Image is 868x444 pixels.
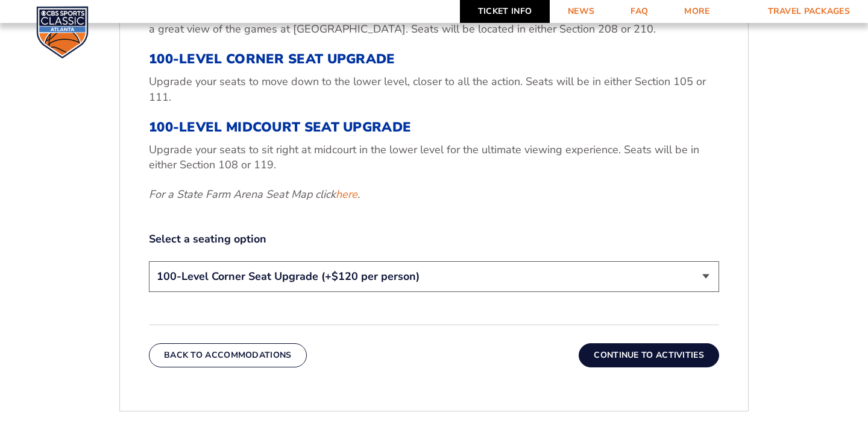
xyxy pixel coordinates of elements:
a: here [336,187,357,202]
p: Upgrade your seats to move down to the lower level, closer to all the action. Seats will be in ei... [149,74,719,104]
p: Upgrade your seats to sit right at midcourt in the lower level for the ultimate viewing experienc... [149,142,719,173]
h3: 100-Level Midcourt Seat Upgrade [149,119,719,135]
label: Select a seating option [149,232,719,247]
img: CBS Sports Classic [36,6,89,59]
button: Continue To Activities [579,343,719,367]
h3: 100-Level Corner Seat Upgrade [149,51,719,67]
button: Back To Accommodations [149,343,307,367]
em: For a State Farm Arena Seat Map click . [149,187,360,201]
